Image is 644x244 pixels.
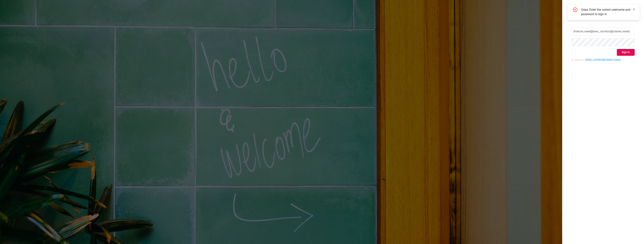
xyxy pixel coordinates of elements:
[585,59,621,61] a: [EMAIL_ADDRESS][DOMAIN_NAME]
[581,7,635,16] div: Oops, Enter the correct username and password to sign in
[617,49,635,56] button: Sign in
[572,28,635,36] input: Username
[573,7,577,13] i: icon: close-circle-o
[633,8,635,11] i: icon: close
[574,59,585,61] span: contact us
